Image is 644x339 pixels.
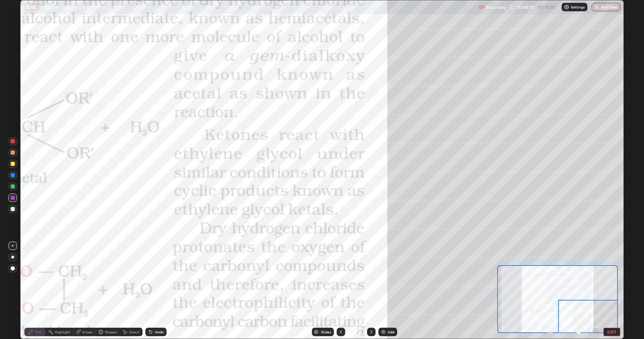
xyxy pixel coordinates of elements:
[564,4,569,10] img: class-settings-icons
[356,330,359,334] div: /
[592,3,620,11] button: End Class
[571,5,585,9] p: Settings
[105,330,117,334] div: Shapes
[129,330,140,334] div: Select
[27,4,36,10] p: LIVE
[594,4,600,10] img: end-class-cross
[486,5,506,10] p: Recording
[360,329,364,335] div: 9
[479,4,485,10] img: recording.375f2c34.svg
[381,329,386,335] img: add-slide-button
[82,330,93,334] div: Eraser
[155,330,164,334] div: Undo
[388,330,394,334] div: Add
[55,330,70,334] div: Highlight
[348,330,355,334] div: 9
[321,330,331,334] div: Slides
[35,330,41,334] div: Pen
[41,4,124,10] p: Aldehyde , Ketone and Carboxylic acid - 10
